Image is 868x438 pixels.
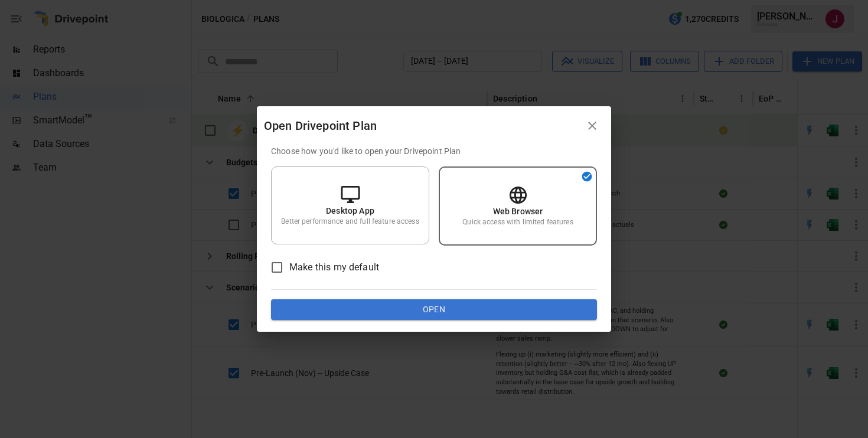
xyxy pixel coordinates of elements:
p: Desktop App [326,205,374,217]
button: Open [271,299,597,321]
div: Open Drivepoint Plan [264,116,580,135]
p: Web Browser [493,205,543,217]
p: Quick access with limited features [462,217,573,227]
p: Better performance and full feature access [281,217,419,227]
span: Make this my default [289,260,379,274]
p: Choose how you'd like to open your Drivepoint Plan [271,145,597,157]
